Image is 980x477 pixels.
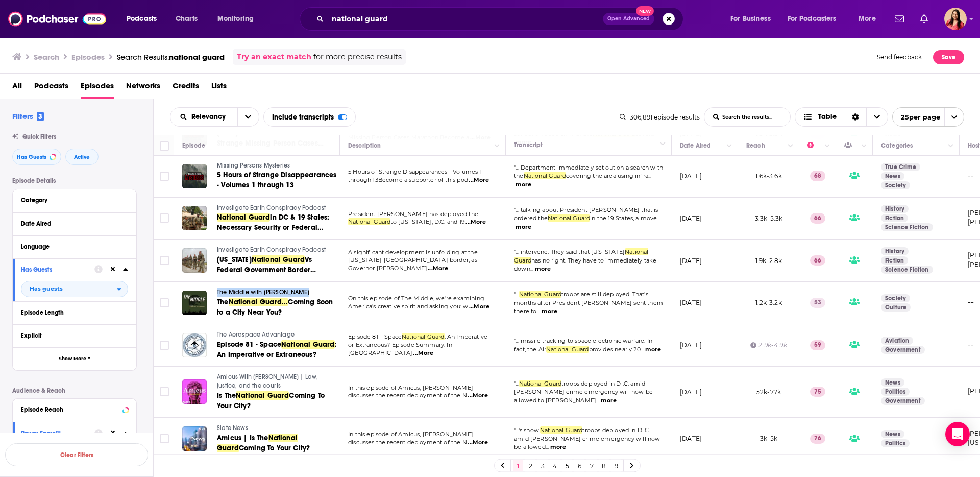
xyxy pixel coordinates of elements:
[603,13,654,25] button: Open AdvancedNew
[881,139,913,152] div: Categories
[810,387,825,397] p: 75
[217,170,338,190] a: 5 Hours of Strange Disappearances - Volumes 1 through 13
[516,291,519,298] span: ...
[881,181,910,189] a: Society
[21,332,121,339] div: Explicit
[160,256,169,265] span: Toggle select row
[590,214,657,222] span: in the 19 States, a move
[217,340,337,359] span: : An Imperative or Extraneous?
[750,341,787,349] div: 2.9k-4.9k
[514,206,658,222] span: ... talking about President [PERSON_NAME] that is ordered the
[348,168,482,175] span: 5 Hours of Strange Disappearances - Volumes 1
[607,16,650,21] span: Open Advanced
[127,12,157,26] span: Podcasts
[881,294,910,302] a: Society
[348,218,390,225] span: National Guard
[17,154,46,160] span: Has Guests
[12,78,22,99] a: All
[217,213,270,222] span: National Guard
[881,378,904,387] a: News
[217,204,338,213] a: Investigate Earth Conspiracy Podcast
[217,212,338,233] a: National Guardin DC & 19 States: Necessary Security or Federal Overreach?
[519,380,561,387] span: National Guard
[217,298,333,317] span: Coming Soon to a City Near You?
[881,163,920,171] a: True Crime
[191,113,229,121] span: Relevancy
[851,11,889,27] button: open menu
[746,139,765,152] div: Reach
[12,177,137,184] p: Episode Details
[348,249,478,256] span: A significant development is unfolding at the
[546,346,589,353] span: National Guard
[680,256,702,265] p: [DATE]
[5,443,148,466] button: Clear Filters
[160,172,169,181] span: Toggle select row
[514,135,543,151] div: Transcript
[81,78,114,99] a: Episodes
[217,255,316,284] span: Vs Federal Government Border Invasion | Civil War?
[173,78,199,99] a: Credits
[21,281,128,297] h2: filter dropdown
[237,51,311,63] a: Try an exact match
[881,266,933,274] a: Science Fiction
[217,213,330,242] span: in DC & 19 States: Necessary Security or Federal Overreach?
[119,11,170,27] button: open menu
[182,139,205,152] div: Episode
[881,346,925,354] a: Government
[641,346,644,353] span: ...
[239,444,310,452] span: Coming To Your City?
[881,223,933,231] a: Science Fiction
[176,12,198,26] span: Charts
[21,406,119,413] div: Episode Reach
[755,299,782,306] span: 1.2k-3.2k
[680,172,702,180] p: [DATE]
[657,138,669,150] button: Column Actions
[795,107,888,127] button: Choose View
[562,460,572,472] a: 5
[550,460,560,472] a: 4
[281,340,334,349] span: National Guard
[810,340,825,350] p: 59
[810,298,825,308] p: 53
[468,392,488,400] span: ...More
[21,403,128,416] button: Episode Reach
[550,443,566,451] button: more
[21,220,121,227] div: Date Aired
[893,109,940,125] span: 25 per page
[680,434,702,443] p: [DATE]
[636,6,654,16] span: New
[536,307,540,315] span: ...
[469,176,489,184] span: ...More
[881,205,909,213] a: History
[810,255,825,266] p: 66
[514,164,663,180] span: ... Department immediately set out on a search with the
[309,7,693,31] div: Search podcasts, credits, & more...
[858,140,870,152] button: Column Actions
[537,460,548,472] a: 3
[21,263,94,276] button: Has Guests
[37,112,44,121] span: 3
[465,218,486,226] span: ...More
[217,433,338,454] a: Amicus | Is TheNational GuardComing To Your City?
[513,460,523,472] a: 1
[514,426,660,450] a: "...'s show.National Guardtroops deployed in D .C. amid [PERSON_NAME] crime emergency will now be...
[170,113,237,121] button: open menu
[217,297,338,318] a: TheNational Guard...Coming Soon to a City Near You?
[599,460,609,472] a: 8
[348,303,468,310] span: America's creative spirit and asking you: w
[514,380,653,404] a: "...National Guardtroops deployed in D .C. amid [PERSON_NAME] crime emergency will now be allowed...
[210,11,267,27] button: open menu
[71,52,105,62] h3: Episodes
[881,256,908,265] a: Fiction
[818,113,837,121] span: Table
[611,460,621,472] a: 9
[21,309,121,316] div: Episode Length
[514,164,663,180] span: "
[586,460,597,472] a: 7
[348,333,402,340] span: Episode 81 – Space
[348,392,467,399] span: discusses the recent deployment of the N
[160,387,169,396] span: Toggle select row
[348,431,473,438] span: In this episode of Amicus, [PERSON_NAME]
[760,435,777,442] span: 3k-5k
[12,149,61,165] button: Has Guests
